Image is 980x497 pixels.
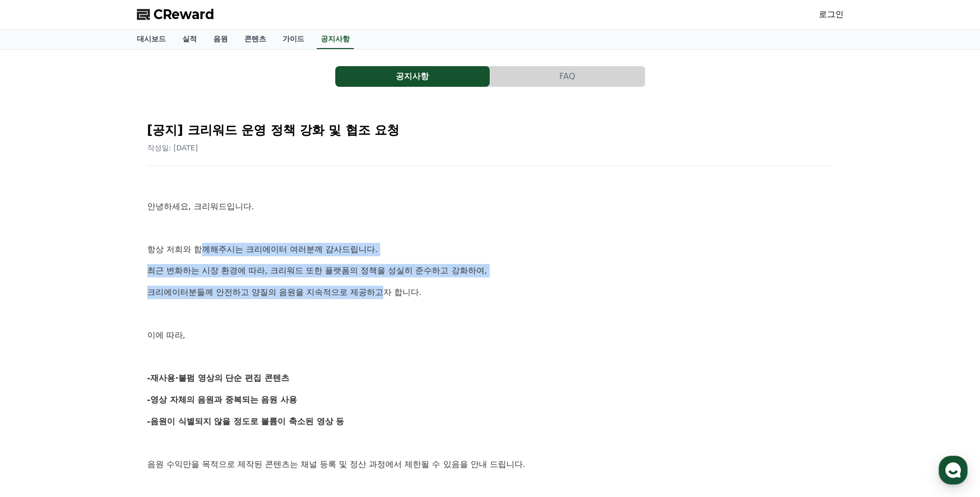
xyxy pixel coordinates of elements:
button: 공지사항 [335,66,490,87]
p: 최근 변화하는 시장 환경에 따라, 크리워드 또한 플랫폼의 정책을 성실히 준수하고 강화하여, [147,264,833,277]
button: FAQ [490,66,645,87]
p: 안녕하세요, 크리워드입니다. [147,200,833,213]
a: 홈 [3,328,68,353]
a: 설정 [133,328,198,353]
p: 이에 따라, [147,329,833,342]
span: 설정 [160,343,172,351]
span: 홈 [33,343,39,351]
strong: -음원이 식별되지 않을 정도로 볼륨이 축소된 영상 등 [147,416,345,426]
a: 콘텐츠 [236,29,274,49]
strong: -재사용·불펌 영상의 단순 편집 콘텐츠 [147,373,289,383]
strong: -영상 자체의 음원과 중복되는 음원 사용 [147,395,298,405]
p: 크리에이터분들께 안전하고 양질의 음원을 지속적으로 제공하고자 합니다. [147,286,833,299]
a: 실적 [174,29,205,49]
a: 로그인 [819,8,844,21]
span: 대화 [95,344,107,352]
p: 음원 수익만을 목적으로 제작된 콘텐츠는 채널 등록 및 정산 과정에서 제한될 수 있음을 안내 드립니다. [147,458,833,471]
a: 공지사항 [335,66,490,87]
a: 공지사항 [317,29,354,49]
a: CReward [137,6,214,23]
a: 대시보드 [129,29,174,49]
a: 가이드 [274,29,313,49]
a: 대화 [68,328,133,353]
span: 작성일: [DATE] [147,144,198,152]
h2: [공지] 크리워드 운영 정책 강화 및 협조 요청 [147,122,833,138]
span: CReward [153,6,214,23]
a: 음원 [205,29,236,49]
p: 항상 저희와 함께해주시는 크리에이터 여러분께 감사드립니다. [147,243,833,256]
a: FAQ [490,66,645,87]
